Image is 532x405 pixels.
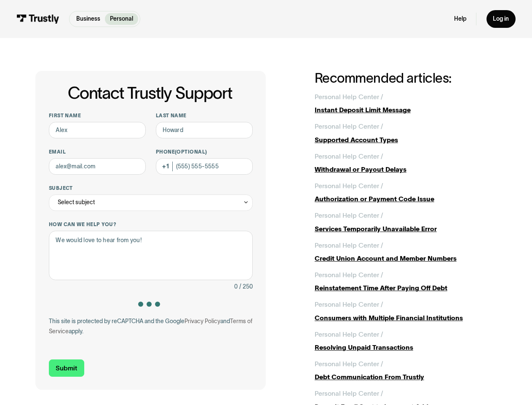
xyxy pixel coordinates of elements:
a: Personal Help Center /Debt Communication From Trustly [315,359,497,382]
div: Supported Account Types [315,135,497,145]
a: Business [71,13,105,25]
a: Personal Help Center /Services Temporarily Unavailable Error [315,211,497,234]
form: Contact Trustly Support [49,112,253,377]
a: Personal Help Center /Credit Union Account and Member Numbers [315,240,497,264]
div: / 250 [239,282,253,292]
input: Submit [49,359,84,377]
div: Personal Help Center / [315,389,383,398]
div: Personal Help Center / [315,121,383,131]
div: Select subject [58,197,95,207]
input: alex@mail.com [49,158,146,175]
label: How can we help you? [49,221,253,228]
div: Authorization or Payment Code Issue [315,194,497,204]
a: Terms of Service [49,318,252,334]
div: Personal Help Center / [315,329,383,339]
a: Personal Help Center /Supported Account Types [315,121,497,145]
label: Subject [49,185,253,192]
div: Withdrawal or Payout Delays [315,165,497,174]
div: Log in [493,15,509,23]
a: Personal [105,13,138,25]
div: 0 [234,282,238,292]
div: Personal Help Center / [315,211,383,220]
div: Personal Help Center / [315,359,383,369]
a: Personal Help Center /Consumers with Multiple Financial Institutions [315,300,497,323]
div: Instant Deposit Limit Message [315,105,497,115]
p: Personal [110,15,133,24]
a: Personal Help Center /Reinstatement Time After Paying Off Debt [315,270,497,293]
div: Personal Help Center / [315,151,383,161]
a: Personal Help Center /Authorization or Payment Code Issue [315,181,497,204]
h1: Contact Trustly Support [47,84,253,102]
div: Personal Help Center / [315,92,383,102]
a: Privacy Policy [184,318,220,324]
div: Personal Help Center / [315,240,383,250]
div: Reinstatement Time After Paying Off Debt [315,283,497,293]
p: Business [76,15,100,24]
a: Personal Help Center /Resolving Unpaid Transactions [315,329,497,353]
div: Credit Union Account and Member Numbers [315,254,497,263]
div: Resolving Unpaid Transactions [315,343,497,352]
a: Help [454,15,466,23]
label: Last name [156,112,253,119]
label: First name [49,112,146,119]
div: Debt Communication From Trustly [315,372,497,382]
div: Personal Help Center / [315,181,383,191]
div: Personal Help Center / [315,300,383,309]
input: (555) 555-5555 [156,158,253,175]
div: Consumers with Multiple Financial Institutions [315,313,497,323]
h2: Recommended articles: [315,71,497,85]
div: Services Temporarily Unavailable Error [315,224,497,234]
div: Select subject [49,194,253,211]
label: Email [49,148,146,155]
img: Trustly Logo [16,14,59,23]
input: Howard [156,122,253,138]
div: This site is protected by reCAPTCHA and the Google and apply. [49,316,253,336]
label: Phone [156,148,253,155]
div: Personal Help Center / [315,270,383,280]
a: Log in [487,10,516,27]
input: Alex [49,122,146,138]
span: (Optional) [175,149,207,154]
a: Personal Help Center /Withdrawal or Payout Delays [315,151,497,175]
a: Personal Help Center /Instant Deposit Limit Message [315,92,497,115]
